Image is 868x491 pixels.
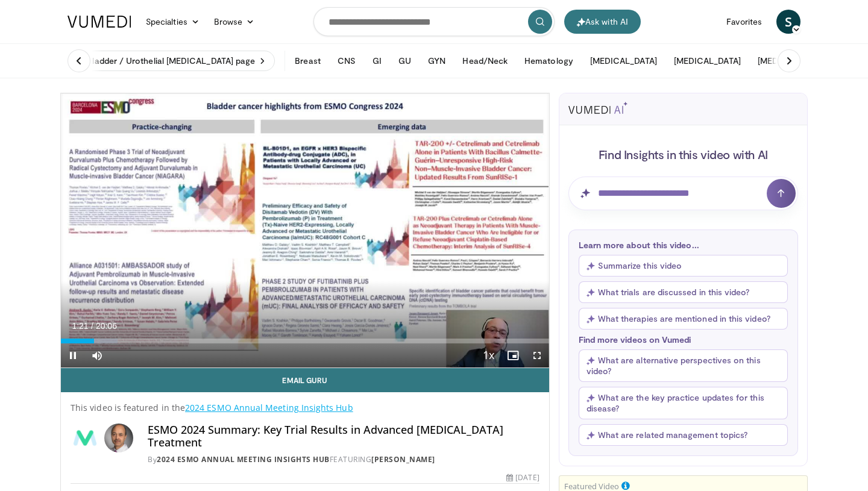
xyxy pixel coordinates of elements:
[455,49,515,73] button: Head/Neck
[667,49,748,73] button: [MEDICAL_DATA]
[139,10,207,34] a: Specialties
[579,281,788,303] button: What trials are discussed in this video?
[517,49,580,73] button: Hematology
[365,49,389,73] button: GI
[330,49,363,73] button: CNS
[583,49,664,73] button: [MEDICAL_DATA]
[776,10,800,34] a: S
[148,454,539,465] div: By FEATURING
[61,368,549,392] a: Email Guru
[61,339,549,343] div: Progress Bar
[185,402,353,413] a: 2024 ESMO Annual Meeting Insights Hub
[579,240,788,250] p: Learn more about this video...
[96,321,117,331] span: 20:06
[564,10,641,34] button: Ask with AI
[371,454,435,464] a: [PERSON_NAME]
[71,424,99,452] img: 2024 ESMO Annual Meeting Insights Hub
[421,49,453,73] button: GYN
[71,402,539,414] p: This video is featured in the
[719,10,769,34] a: Favorites
[68,16,131,28] img: VuMedi Logo
[579,387,788,419] button: What are the key practice updates for this disease?
[60,51,275,71] a: Visit Bladder / Urothelial [MEDICAL_DATA] page
[579,334,788,345] p: Find more videos on Vumedi
[579,349,788,382] button: What are alternative perspectives on this video?
[61,93,549,368] video-js: Video Player
[288,49,327,73] button: Breast
[157,454,330,464] a: 2024 ESMO Annual Meeting Insights Hub
[579,255,788,277] button: Summarize this video
[579,424,788,446] button: What are related management topics?
[501,343,525,367] button: Enable picture-in-picture mode
[506,472,539,483] div: [DATE]
[391,49,418,73] button: GU
[91,321,93,331] span: /
[477,343,501,367] button: Playback Rate
[568,177,798,210] input: Question for AI
[104,424,133,452] img: Avatar
[579,308,788,330] button: What therapies are mentioned in this video?
[148,424,539,449] h4: ESMO 2024 Summary: Key Trial Results in Advanced [MEDICAL_DATA] Treatment
[313,7,555,36] input: Search topics, interventions
[72,321,88,331] span: 1:21
[525,343,549,367] button: Fullscreen
[61,343,85,367] button: Pause
[568,146,798,162] h4: Find Insights in this video with AI
[568,102,627,114] img: vumedi-ai-logo.svg
[207,10,262,34] a: Browse
[85,343,109,367] button: Mute
[750,49,832,73] button: [MEDICAL_DATA]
